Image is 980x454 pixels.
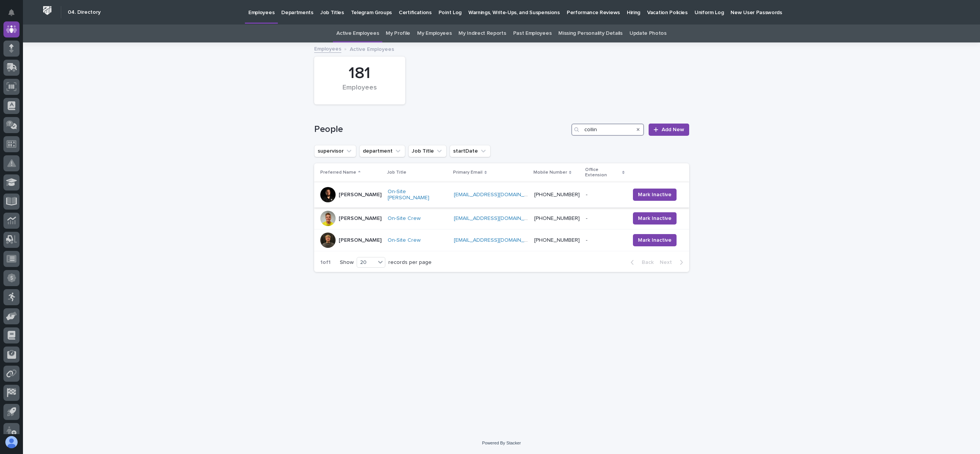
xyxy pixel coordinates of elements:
[340,259,354,266] p: Show
[625,259,657,266] button: Back
[482,441,521,445] a: Powered By Stacker
[314,44,341,53] a: Employees
[10,9,20,21] div: Notifications
[339,192,382,198] p: [PERSON_NAME]
[454,192,540,197] a: [EMAIL_ADDRESS][DOMAIN_NAME]
[314,229,689,251] tr: [PERSON_NAME]On-Site Crew [EMAIL_ADDRESS][DOMAIN_NAME] [PHONE_NUMBER]-- Mark Inactive
[314,124,569,135] h1: People
[453,168,483,177] p: Primary Email
[350,44,394,53] p: Active Employees
[3,5,20,21] button: Notifications
[417,24,452,42] a: My Employees
[357,259,375,267] div: 20
[388,215,421,222] a: On-Site Crew
[454,216,540,221] a: [EMAIL_ADDRESS][DOMAIN_NAME]
[454,238,540,243] a: [EMAIL_ADDRESS][DOMAIN_NAME]
[314,182,689,208] tr: [PERSON_NAME]On-Site [PERSON_NAME] [EMAIL_ADDRESS][DOMAIN_NAME] [PHONE_NUMBER]-- Mark Inactive
[513,24,552,42] a: Past Employees
[649,124,689,136] a: Add New
[314,208,689,229] tr: [PERSON_NAME]On-Site Crew [EMAIL_ADDRESS][DOMAIN_NAME] [PHONE_NUMBER]-- Mark Inactive
[359,145,405,157] button: department
[458,24,506,42] a: My Indirect Reports
[558,24,623,42] a: Missing Personality Details
[633,212,677,225] button: Mark Inactive
[388,189,448,202] a: On-Site [PERSON_NAME]
[633,234,677,246] button: Mark Inactive
[534,216,580,221] a: [PHONE_NUMBER]
[585,166,620,180] p: Office Extension
[339,215,382,222] p: [PERSON_NAME]
[638,236,672,244] span: Mark Inactive
[638,215,672,222] span: Mark Inactive
[657,259,689,266] button: Next
[327,84,392,100] div: Employees
[408,145,447,157] button: Job Title
[633,189,677,201] button: Mark Inactive
[336,24,379,42] a: Active Employees
[638,191,672,199] span: Mark Inactive
[68,9,101,16] h2: 04. Directory
[534,192,580,197] a: [PHONE_NUMBER]
[388,259,432,266] p: records per page
[387,168,406,177] p: Job Title
[586,236,589,244] p: -
[660,260,677,265] span: Next
[629,24,667,42] a: Update Photos
[314,253,337,272] p: 1 of 1
[386,24,410,42] a: My Profile
[450,145,491,157] button: startDate
[637,260,654,265] span: Back
[314,145,356,157] button: supervisor
[534,238,580,243] a: [PHONE_NUMBER]
[388,237,421,244] a: On-Site Crew
[320,168,356,177] p: Preferred Name
[586,214,589,222] p: -
[533,168,567,177] p: Mobile Number
[586,190,589,198] p: -
[571,124,644,136] input: Search
[40,3,54,18] img: Workspace Logo
[339,237,382,244] p: [PERSON_NAME]
[327,64,392,83] div: 181
[662,127,684,132] span: Add New
[3,434,20,450] button: users-avatar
